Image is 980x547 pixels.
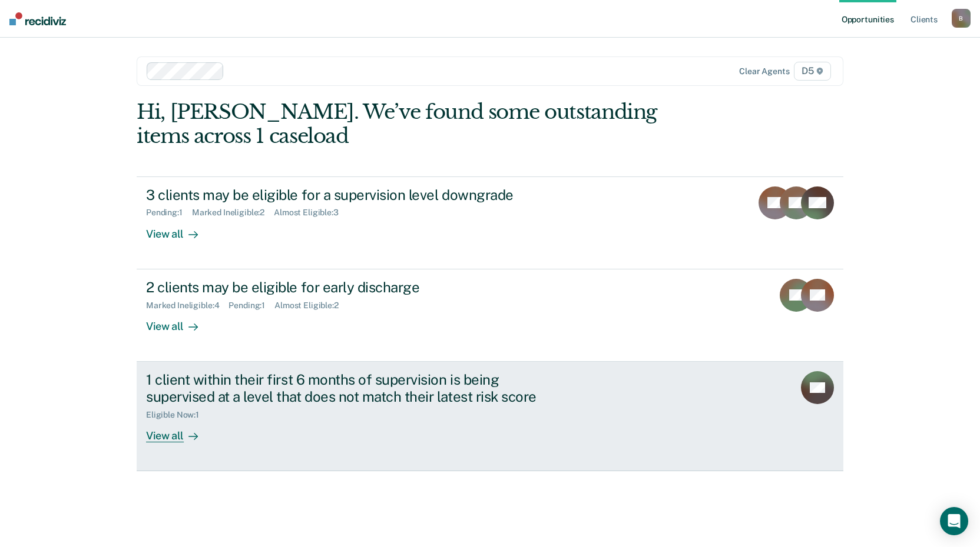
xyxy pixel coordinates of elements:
[146,419,212,442] div: View all
[952,9,971,28] button: B
[146,218,212,241] div: View all
[137,176,843,269] a: 3 clients may be eligible for a supervision level downgradePending:1Marked Ineligible:2Almost Eli...
[229,301,274,311] div: Pending : 1
[739,66,789,76] div: Clear agents
[794,62,831,81] span: D5
[146,410,208,420] div: Eligible Now : 1
[137,362,843,471] a: 1 client within their first 6 months of supervision is being supervised at a level that does not ...
[146,371,559,405] div: 1 client within their first 6 months of supervision is being supervised at a level that does not ...
[146,301,229,311] div: Marked Ineligible : 4
[146,310,212,333] div: View all
[274,301,348,311] div: Almost Eligible : 2
[940,507,968,535] div: Open Intercom Messenger
[274,208,348,218] div: Almost Eligible : 3
[192,208,274,218] div: Marked Ineligible : 2
[9,12,66,25] img: Recidiviz
[146,279,559,296] div: 2 clients may be eligible for early discharge
[146,186,559,204] div: 3 clients may be eligible for a supervision level downgrade
[137,100,702,148] div: Hi, [PERSON_NAME]. We’ve found some outstanding items across 1 caseload
[146,208,192,218] div: Pending : 1
[137,269,843,362] a: 2 clients may be eligible for early dischargeMarked Ineligible:4Pending:1Almost Eligible:2View all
